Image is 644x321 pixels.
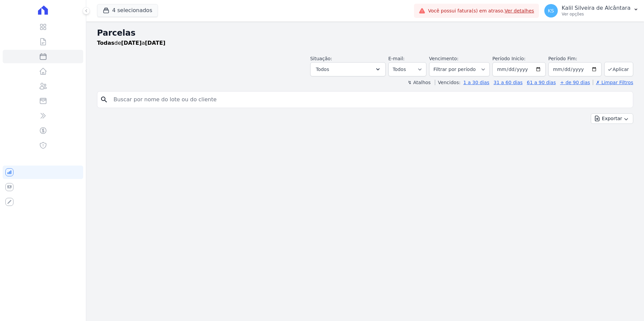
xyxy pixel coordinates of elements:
[548,55,602,62] label: Período Fim:
[493,80,522,85] a: 31 a 60 dias
[527,80,556,85] a: 61 a 90 dias
[100,96,108,104] i: search
[593,80,633,85] a: ✗ Limpar Filtros
[505,8,534,13] a: Ver detalhes
[97,4,158,17] button: 4 selecionados
[560,80,590,85] a: + de 90 dias
[463,80,489,85] a: 1 a 30 dias
[591,113,633,124] button: Exportar
[316,65,329,73] span: Todos
[562,5,631,11] p: Kalil Silveira de Alcântara
[492,56,525,61] label: Período Inicío:
[97,40,115,46] strong: Todas
[548,8,554,13] span: KS
[562,11,631,17] p: Ver opções
[604,62,633,76] button: Aplicar
[310,56,332,61] label: Situação:
[408,80,430,85] label: ↯ Atalhos
[97,27,633,39] h2: Parcelas
[435,80,460,85] label: Vencidos:
[428,7,534,14] span: Você possui fatura(s) em atraso.
[121,40,142,46] strong: [DATE]
[429,56,458,61] label: Vencimento:
[310,62,386,76] button: Todos
[539,1,644,20] button: KS Kalil Silveira de Alcântara Ver opções
[145,40,165,46] strong: [DATE]
[97,39,165,47] p: de a
[388,56,405,61] label: E-mail:
[109,93,630,106] input: Buscar por nome do lote ou do cliente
